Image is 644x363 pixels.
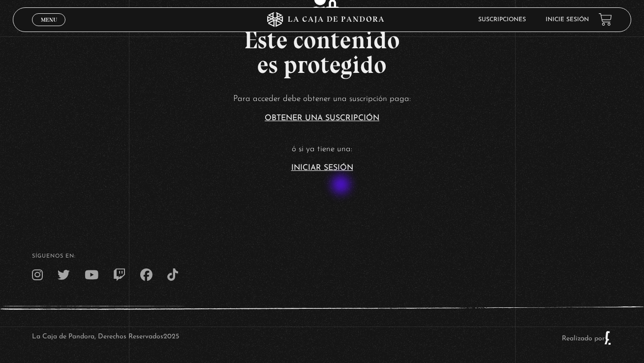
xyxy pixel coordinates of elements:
a: Iniciar Sesión [291,164,353,172]
p: La Caja de Pandora, Derechos Reservados 2025 [32,330,179,345]
h4: SÍguenos en: [32,254,612,259]
span: Menu [41,17,57,23]
a: Inicie sesión [546,17,589,23]
a: Obtener una suscripción [265,114,379,122]
a: Realizado por [562,335,612,342]
a: View your shopping cart [599,13,612,26]
span: Cerrar [37,25,61,32]
a: Suscripciones [478,17,526,23]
